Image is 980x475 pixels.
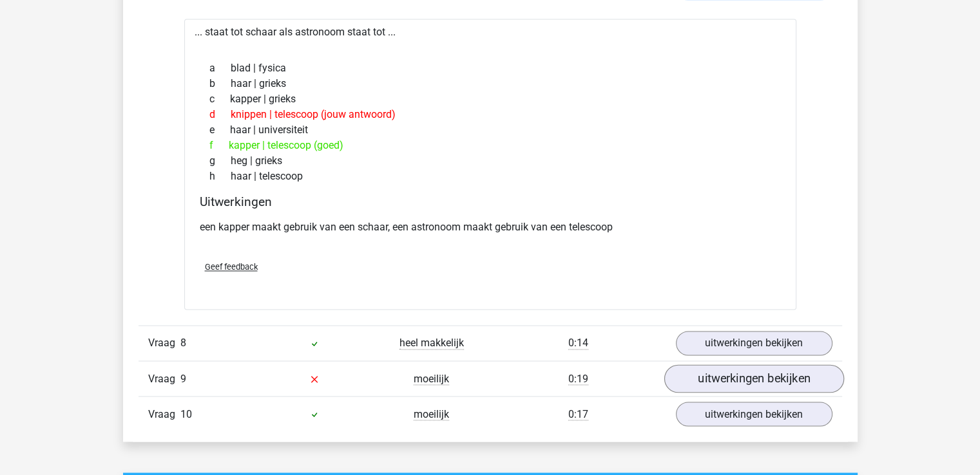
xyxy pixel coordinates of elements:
a: uitwerkingen bekijken [676,402,832,426]
span: g [209,153,231,169]
span: heel makkelijk [399,337,464,349]
span: c [209,91,230,107]
span: moeilijk [414,372,449,385]
span: 0:19 [568,372,588,385]
a: uitwerkingen bekijken [676,331,832,355]
span: a [209,61,231,76]
span: 9 [180,372,186,384]
span: f [209,138,229,153]
span: 0:14 [568,337,588,349]
div: kapper | grieks [200,91,781,107]
span: b [209,76,231,91]
div: haar | telescoop [200,169,781,184]
div: blad | fysica [200,61,781,76]
span: d [209,107,231,122]
span: Vraag [148,335,180,351]
div: heg | grieks [200,153,781,169]
span: 10 [180,407,192,420]
div: haar | grieks [200,76,781,91]
a: uitwerkingen bekijken [664,365,843,393]
span: 8 [180,337,186,349]
span: Vraag [148,371,180,386]
div: kapper | telescoop (goed) [200,138,781,153]
h4: Uitwerkingen [200,194,781,209]
span: 0:17 [568,407,588,420]
span: moeilijk [414,407,449,420]
span: h [209,169,231,184]
div: ... staat tot schaar als astronoom staat tot ... [184,19,796,310]
div: knippen | telescoop (jouw antwoord) [200,107,781,122]
span: e [209,122,230,138]
p: een kapper maakt gebruik van een schaar, een astronoom maakt gebruik van een telescoop [200,219,781,235]
div: haar | universiteit [200,122,781,138]
span: Geef feedback [205,262,258,272]
span: Vraag [148,406,180,422]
